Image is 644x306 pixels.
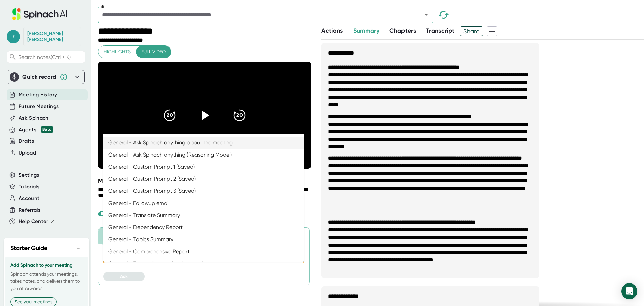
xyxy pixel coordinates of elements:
li: General - Custom Prompt 2 (Saved) [103,173,304,185]
h3: Add Spinach to your meeting [10,263,83,268]
li: General - Ask Spinach anything about the meeting [103,137,304,149]
p: Spinach attends your meetings, takes notes, and delivers them to you afterwards [10,271,83,292]
button: Highlights [98,46,136,58]
button: Referrals [19,206,40,214]
span: r [7,30,20,43]
button: Tutorials [19,183,39,191]
span: Chapters [389,27,416,34]
span: Highlights [104,48,131,56]
li: General - Topics Summary [103,233,304,246]
button: Drafts [19,137,34,145]
button: Meeting History [19,91,57,99]
button: Ask [103,272,145,281]
li: General - Ask Spinach anything (Reasoning Model) [103,149,304,161]
div: Download Video [98,209,150,217]
button: Help Center [19,218,55,225]
button: Account [19,194,39,202]
button: Share [460,26,483,36]
span: Transcript [426,27,455,34]
li: General - Dependency Report [103,221,304,233]
li: General - Custom Prompt 1 (Saved) [103,161,304,173]
div: Quick record [22,74,56,80]
button: Future Meetings [19,103,59,111]
button: Open [422,10,431,19]
div: Quick record [10,70,82,84]
li: General - Translate Summary [103,209,304,221]
button: − [74,243,83,253]
button: Full video [136,46,171,58]
span: Actions [321,27,343,34]
div: Agents [19,126,53,134]
span: Help Center [19,218,48,225]
span: Full video [141,48,166,56]
span: Share [460,25,483,37]
span: Ask [120,274,128,279]
button: Chapters [389,26,416,35]
button: Actions [321,26,343,35]
button: Settings [19,171,39,179]
li: General - Custom Prompt 3 (Saved) [103,185,304,197]
div: Beta [41,126,53,133]
button: Agents Beta [19,126,53,134]
div: Open Intercom Messenger [621,283,637,299]
h2: Starter Guide [10,244,47,253]
li: General - Followup email [103,197,304,209]
span: Search notes (Ctrl + K) [18,54,71,60]
div: Meeting Attendees [98,177,313,185]
button: Summary [353,26,379,35]
button: Ask Spinach [19,114,49,122]
li: General - Comprehensive Report [103,246,304,258]
button: Upload [19,149,36,157]
span: Summary [353,27,379,34]
div: Ryan Smith [27,31,77,42]
button: Transcript [426,26,455,35]
li: General - Dates discussed in the meeting [103,258,304,270]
